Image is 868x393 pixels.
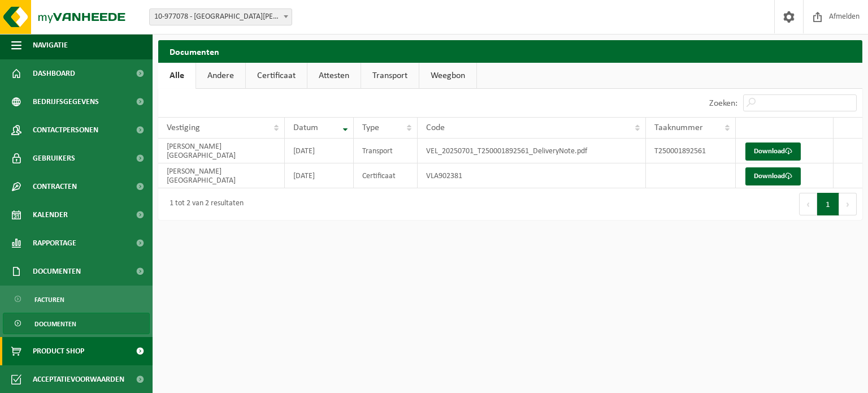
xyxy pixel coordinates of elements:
a: Transport [361,63,419,89]
span: Documenten [33,257,81,286]
a: Weegbon [419,63,476,89]
td: Certificaat [354,163,418,188]
div: 1 tot 2 van 2 resultaten [164,194,244,214]
span: 10-977078 - BREYNE, ARNO - GELUWE [149,8,292,25]
h2: Documenten [158,40,862,62]
button: Previous [799,193,817,215]
span: Product Shop [33,337,84,365]
button: Next [839,193,857,215]
a: Download [745,167,801,185]
span: 10-977078 - BREYNE, ARNO - GELUWE [150,9,292,25]
td: T250001892561 [646,139,736,163]
span: Navigatie [33,31,68,59]
td: [DATE] [285,139,354,163]
span: Documenten [34,313,76,335]
a: Facturen [3,288,150,310]
span: Contactpersonen [33,116,98,144]
a: Alle [158,63,196,89]
span: Gebruikers [33,144,75,172]
span: Bedrijfsgegevens [33,88,99,116]
label: Zoeken: [709,99,737,108]
span: Taaknummer [654,123,703,132]
a: Certificaat [246,63,307,89]
span: Vestiging [167,123,200,132]
span: Facturen [34,289,64,310]
td: VEL_20250701_T250001892561_DeliveryNote.pdf [418,139,646,163]
td: [PERSON_NAME][GEOGRAPHIC_DATA] [158,139,285,163]
a: Andere [196,63,245,89]
td: VLA902381 [418,163,646,188]
td: [DATE] [285,163,354,188]
a: Download [745,142,801,161]
a: Documenten [3,313,150,334]
span: Type [362,123,379,132]
td: [PERSON_NAME][GEOGRAPHIC_DATA] [158,163,285,188]
span: Kalender [33,201,68,229]
span: Contracten [33,172,77,201]
span: Rapportage [33,229,76,257]
td: Transport [354,139,418,163]
span: Dashboard [33,59,75,88]
span: Datum [293,123,318,132]
span: Code [426,123,445,132]
button: 1 [817,193,839,215]
a: Attesten [307,63,361,89]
